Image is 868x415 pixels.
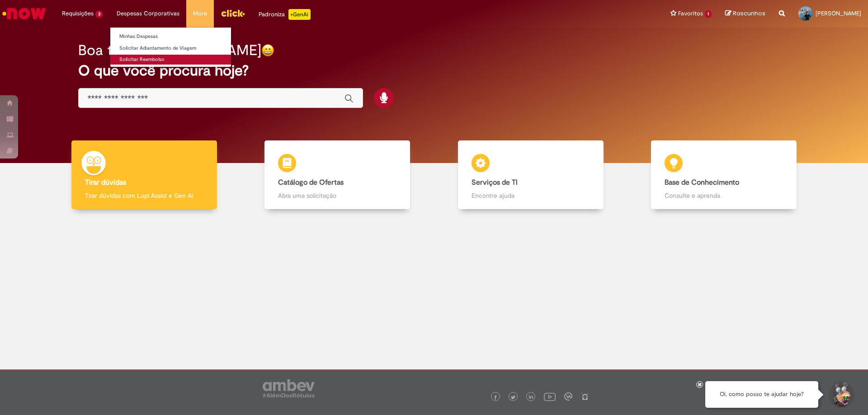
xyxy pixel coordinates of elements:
[110,27,231,67] ul: Despesas Corporativas
[288,9,311,20] p: +GenAi
[110,43,231,53] a: Solicitar Adiantamento de Viagem
[85,191,203,200] p: Tirar dúvidas com Lupi Assist e Gen Ai
[665,191,783,200] p: Consulte e aprenda
[725,9,765,18] a: Rascunhos
[511,395,515,400] img: logo_footer_twitter.png
[733,9,765,18] span: Rascunhos
[544,391,556,402] img: logo_footer_youtube.png
[221,6,245,20] img: click_logo_yellow_360x200.png
[529,395,533,400] img: logo_footer_linkedin.png
[493,395,498,400] img: logo_footer_facebook.png
[581,392,589,401] img: logo_footer_naosei.png
[472,178,518,187] b: Serviços de TI
[241,140,434,210] a: Catálogo de Ofertas Abra uma solicitação
[705,381,818,408] div: Oi, como posso te ajudar hoje?
[627,140,821,210] a: Base de Conhecimento Consulte e aprenda
[678,9,703,18] span: Favoritos
[117,9,179,18] span: Despesas Corporativas
[259,9,311,20] div: Padroniza
[665,178,739,187] b: Base de Conhecimento
[78,42,261,58] h2: Boa tarde, [PERSON_NAME]
[95,10,103,18] span: 3
[827,381,854,408] button: Iniciar Conversa de Suporte
[564,392,572,401] img: logo_footer_workplace.png
[263,379,315,397] img: logo_footer_ambev_rotulo_gray.png
[278,191,396,200] p: Abra uma solicitação
[47,140,241,210] a: Tirar dúvidas Tirar dúvidas com Lupi Assist e Gen Ai
[434,140,627,210] a: Serviços de TI Encontre ajuda
[472,191,590,200] p: Encontre ajuda
[816,9,861,17] span: [PERSON_NAME]
[193,9,207,18] span: More
[278,178,344,187] b: Catálogo de Ofertas
[85,178,126,187] b: Tirar dúvidas
[1,5,47,23] img: ServiceNow
[705,10,712,18] span: 1
[110,55,231,65] a: Solicitar Reembolso
[62,9,94,18] span: Requisições
[110,32,231,42] a: Minhas Despesas
[78,63,790,79] h2: O que você procura hoje?
[261,44,274,57] img: happy-face.png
